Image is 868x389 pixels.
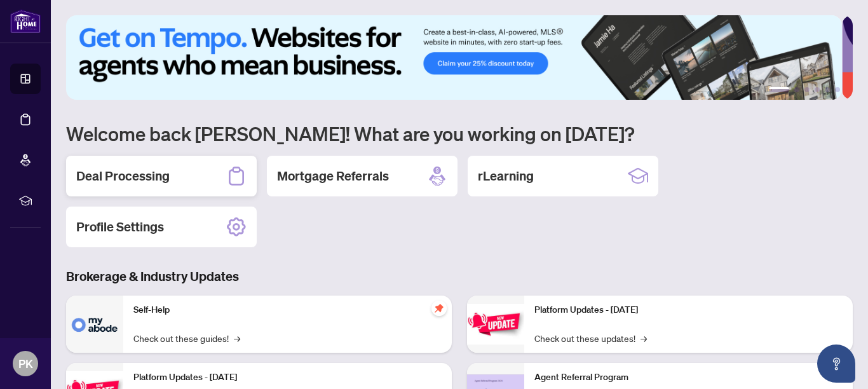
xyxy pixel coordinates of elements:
[234,331,240,345] span: →
[534,371,843,385] p: Agent Referral Program
[66,268,853,285] h3: Brokerage & Industry Updates
[10,10,41,33] img: logo
[133,331,240,345] a: Check out these guides!→
[76,167,170,185] h2: Deal Processing
[641,331,647,345] span: →
[66,121,853,146] h1: Welcome back [PERSON_NAME]! What are you working on [DATE]?
[431,301,447,316] span: pushpin
[133,371,442,385] p: Platform Updates - [DATE]
[277,167,389,185] h2: Mortgage Referrals
[815,87,820,92] button: 4
[817,345,855,383] button: Open asap
[66,15,842,100] img: Slide 0
[18,355,33,372] span: PK
[804,87,810,92] button: 3
[534,303,843,317] p: Platform Updates - [DATE]
[467,304,524,344] img: Platform Updates - June 23, 2025
[66,296,123,353] img: Self-Help
[133,303,442,317] p: Self-Help
[794,87,799,92] button: 2
[76,218,164,236] h2: Profile Settings
[835,87,840,92] button: 6
[534,331,647,345] a: Check out these updates!→
[769,87,789,92] button: 1
[825,87,830,92] button: 5
[478,167,534,185] h2: rLearning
